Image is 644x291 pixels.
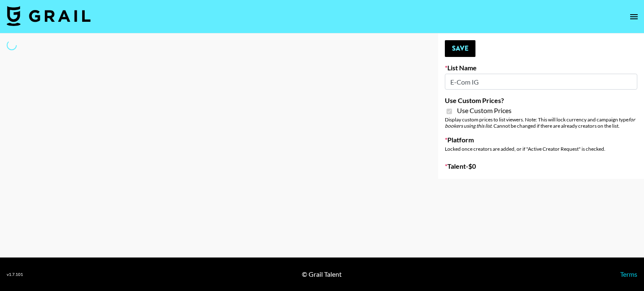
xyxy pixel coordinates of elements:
[445,96,637,105] label: Use Custom Prices?
[445,116,637,129] div: Display custom prices to list viewers. Note: This will lock currency and campaign type . Cannot b...
[445,162,637,170] label: Talent - $ 0
[445,136,637,144] label: Platform
[445,64,637,72] label: List Name
[445,40,475,57] button: Save
[7,6,91,26] img: Grail Talent
[445,146,637,152] div: Locked once creators are added, or if "Active Creator Request" is checked.
[7,272,23,277] div: v 1.7.101
[445,116,635,129] em: for bookers using this list
[302,270,342,278] div: © Grail Talent
[626,8,642,25] button: open drawer
[620,270,637,278] a: Terms
[457,106,512,115] span: Use Custom Prices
